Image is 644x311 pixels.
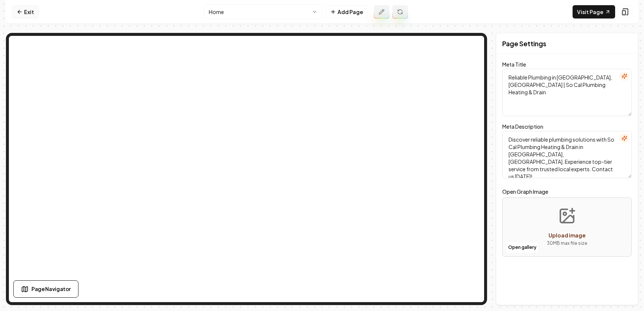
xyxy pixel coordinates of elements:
h2: Page Settings [502,38,546,49]
span: Upload image [549,232,586,239]
a: Visit Page [573,5,615,18]
button: Edit admin page prompt [374,5,389,18]
label: Open Graph Image [502,187,632,196]
span: Page Navigator [31,285,71,293]
button: Regenerate page [392,5,408,18]
a: Exit [12,5,39,18]
label: Meta Title [502,61,526,68]
button: Upload image [541,201,593,253]
button: Open gallery [506,241,539,253]
button: Add Page [325,5,368,18]
button: Page Navigator [13,280,78,298]
label: Meta Description [502,123,543,130]
p: 30 MB max file size [547,240,587,247]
